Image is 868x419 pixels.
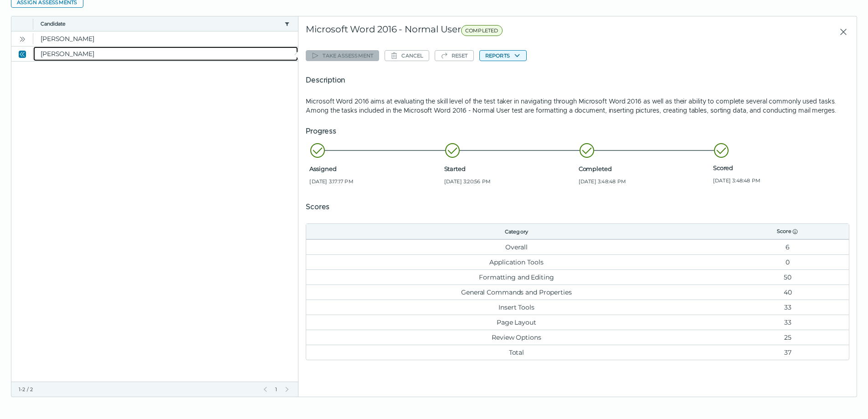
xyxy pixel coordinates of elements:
[726,239,849,254] td: 6
[19,36,26,43] cds-icon: Open
[283,386,291,393] button: Next Page
[726,285,849,300] td: 40
[306,224,726,239] th: Category
[444,178,575,185] span: [DATE] 3:20:56 PM
[306,315,726,330] td: Page Layout
[385,50,429,61] button: Cancel
[306,330,726,345] td: Review Options
[262,386,269,393] button: Previous Page
[726,269,849,285] td: 50
[306,239,726,254] td: Overall
[274,386,278,393] span: 1
[579,165,709,172] span: Completed
[306,97,849,115] p: Microsoft Word 2016 aims at evaluating the skill level of the test taker in navigating through Mi...
[726,315,849,330] td: 33
[306,285,726,300] td: General Commands and Properties
[726,345,849,360] td: 37
[306,126,849,137] h5: Progress
[832,24,849,40] button: Close
[306,300,726,315] td: Insert Tools
[713,164,844,171] span: Scored
[726,254,849,269] td: 0
[306,254,726,269] td: Application Tools
[33,31,298,46] clr-dg-cell: [PERSON_NAME]
[726,330,849,345] td: 25
[306,75,849,86] h5: Description
[19,51,26,58] cds-icon: Close
[435,50,474,61] button: Reset
[33,47,298,61] clr-dg-cell: [PERSON_NAME]
[283,20,291,27] button: candidate filter
[41,20,281,27] button: Candidate
[726,224,849,239] th: Score
[479,50,527,61] button: Reports
[726,300,849,315] td: 33
[306,24,669,40] div: Microsoft Word 2016 - Normal User
[306,345,726,360] td: Total
[19,386,256,393] div: 1-2 / 2
[309,178,440,185] span: [DATE] 3:17:17 PM
[444,165,575,172] span: Started
[17,33,28,44] button: Open
[306,269,726,285] td: Formatting and Editing
[309,165,440,172] span: Assigned
[306,202,849,212] h5: Scores
[461,25,503,36] span: COMPLETED
[579,178,709,185] span: [DATE] 3:48:48 PM
[17,48,28,59] button: Close
[713,177,844,184] span: [DATE] 3:48:48 PM
[306,50,379,61] button: Take assessment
